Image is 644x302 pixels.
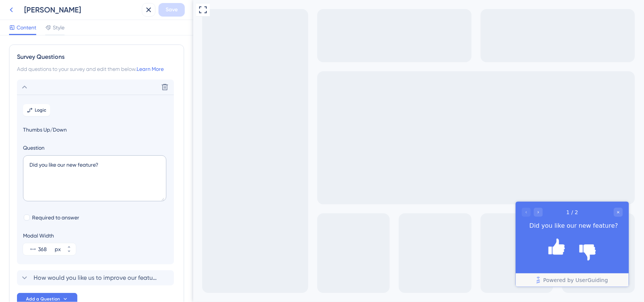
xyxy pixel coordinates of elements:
[62,243,76,249] button: px
[34,273,158,282] span: How would you like us to improve our feature?
[23,231,76,240] div: Modal Width
[137,66,164,72] a: Learn More
[23,104,50,116] button: Logic
[26,296,60,302] span: Add a Question
[32,213,79,222] span: Required to answer
[23,125,168,134] span: Thumbs Up/Down
[323,202,436,287] iframe: UserGuiding Survey
[17,52,176,61] div: Survey Questions
[23,155,166,201] textarea: Did you like our new feature?
[62,249,76,255] button: px
[53,23,65,32] span: Style
[166,5,178,14] span: Save
[158,3,185,17] button: Save
[35,107,47,113] span: Logic
[38,245,53,254] input: px
[55,245,61,254] div: px
[17,23,36,32] span: Content
[23,143,168,152] label: Question
[24,5,139,15] div: [PERSON_NAME]
[17,64,176,74] div: Add questions to your survey and edit them below.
